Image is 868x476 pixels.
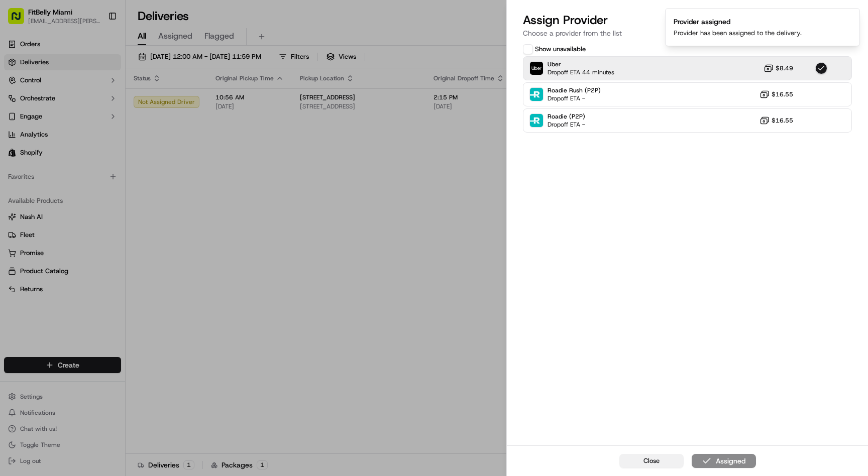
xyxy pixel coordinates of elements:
p: Welcome 👋 [10,40,183,56]
span: [DATE] [144,156,165,164]
img: Jesus Salinas [10,146,26,162]
span: Roadie (P2P) [548,112,585,121]
img: Roadie (P2P) [530,114,543,127]
span: Close [643,456,660,465]
span: $16.55 [772,90,793,98]
span: • [109,183,113,191]
img: 1736555255976-a54dd68f-1ca7-489b-9aae-adbdc363a1c4 [10,96,28,114]
button: See all [156,129,183,141]
div: Past conversations [10,131,67,139]
span: Uber [548,60,614,68]
div: Start new chat [45,96,165,106]
span: Dropoff ETA - [548,94,601,102]
button: Start new chat [171,99,183,111]
input: Got a question? Start typing here... [26,65,181,75]
button: $8.49 [764,63,793,73]
span: $8.49 [776,64,793,72]
a: 💻API Documentation [81,220,165,239]
img: Wisdom Oko [10,173,26,193]
img: Roadie Rush (P2P) [530,88,543,101]
div: Provider assigned [674,17,802,27]
span: [DEMOGRAPHIC_DATA][PERSON_NAME] [31,156,137,164]
div: 📗 [10,225,18,233]
h2: Assign Provider [523,12,852,28]
span: $16.55 [772,116,793,125]
img: 4920774857489_3d7f54699973ba98c624_72.jpg [21,96,39,114]
div: We're available if you need us! [45,106,138,114]
span: API Documentation [95,224,161,234]
span: Dropoff ETA - [548,121,585,129]
button: Close [619,454,684,468]
p: Choose a provider from the list [523,28,852,38]
span: Dropoff ETA 44 minutes [548,68,614,76]
a: 📗Knowledge Base [6,220,81,239]
span: Roadie Rush (P2P) [548,86,601,94]
a: Powered byPylon [71,249,122,257]
div: Provider has been assigned to the delivery. [674,29,802,38]
label: Show unavailable [535,45,586,54]
img: 1736555255976-a54dd68f-1ca7-489b-9aae-adbdc363a1c4 [20,183,28,191]
div: 💻 [85,225,93,233]
span: Pylon [100,249,122,257]
span: [DATE] [115,183,135,191]
img: Uber [530,62,543,75]
button: $16.55 [759,115,793,126]
span: Knowledge Base [20,224,77,234]
span: • [139,156,142,164]
button: $16.55 [759,89,793,99]
span: Wisdom [PERSON_NAME] [31,183,107,191]
img: Nash [10,10,30,30]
